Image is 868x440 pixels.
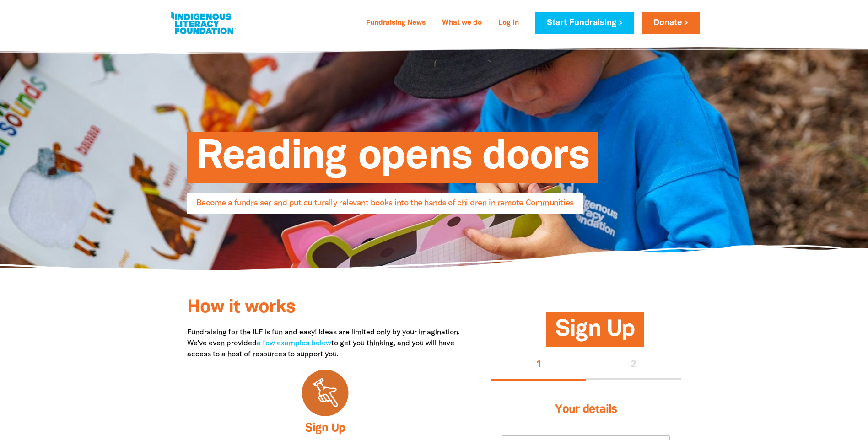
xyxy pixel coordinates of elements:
[437,16,487,31] a: What we do
[535,12,634,34] a: Start Fundraising
[555,319,635,347] span: Sign Up
[491,351,586,380] button: Stage 1
[257,340,331,347] a: a few examples below
[502,392,670,428] h3: Your details
[196,199,574,214] span: Become a fundraiser and put culturally relevant books into the hands of children in remote Commun...
[187,327,464,360] p: Fundraising for the ILF is fun and easy! Ideas are limited only by your imagination. We've even p...
[493,16,524,31] a: Log In
[642,12,699,34] a: Donate
[361,16,431,31] a: Fundraising News
[187,299,295,316] span: How it works
[196,139,589,183] span: Reading opens doors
